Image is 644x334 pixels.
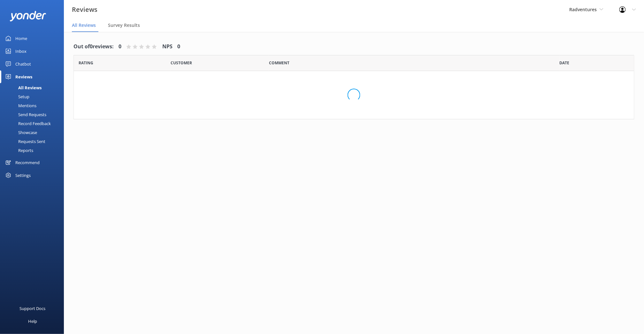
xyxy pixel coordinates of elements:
a: Mentions [4,101,64,110]
div: Home [15,32,27,45]
div: Mentions [4,101,36,110]
div: Send Requests [4,110,46,119]
h4: 0 [177,43,180,51]
span: Date [79,60,93,66]
span: Question [269,60,289,66]
div: Inbox [15,45,27,58]
span: Radventures [570,6,597,12]
a: All Reviews [4,83,64,92]
div: All Reviews [4,83,42,92]
div: Record Feedback [4,119,51,128]
span: Date [560,60,570,66]
div: Showcase [4,128,37,137]
h4: 0 [119,43,121,51]
div: Recommend [15,156,40,169]
a: Reports [4,146,64,155]
span: Date [171,60,192,66]
a: Send Requests [4,110,64,119]
img: yonder-white-logo.png [10,11,46,21]
h3: Reviews [72,4,97,15]
div: Requests Sent [4,137,45,146]
span: Survey Results [108,22,140,28]
div: Settings [15,169,31,182]
div: Chatbot [15,58,31,70]
div: Support Docs [20,302,46,315]
h4: NPS [162,43,172,51]
div: Reviews [15,70,32,83]
div: Setup [4,92,29,101]
a: Record Feedback [4,119,64,128]
h4: Out of 0 reviews: [73,43,114,51]
a: Requests Sent [4,137,64,146]
a: Setup [4,92,64,101]
div: Help [28,315,37,328]
div: Reports [4,146,33,155]
a: Showcase [4,128,64,137]
span: All Reviews [72,22,96,28]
